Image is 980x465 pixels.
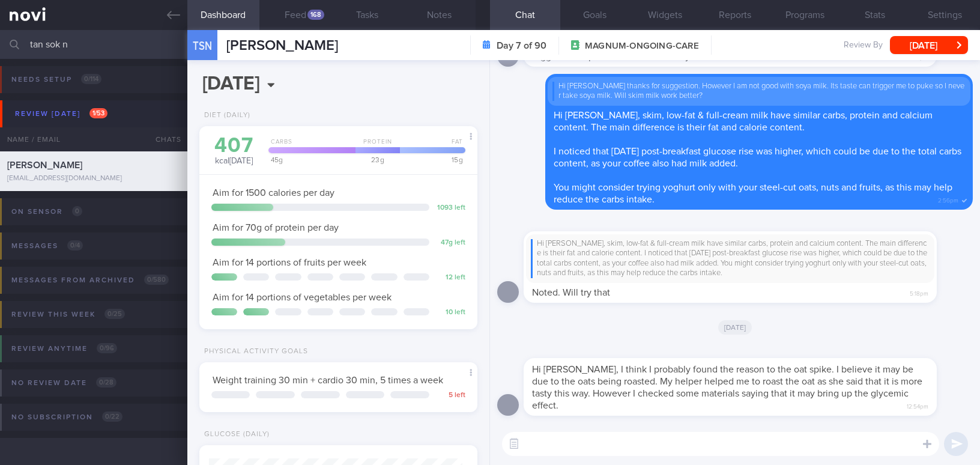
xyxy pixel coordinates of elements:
[718,320,752,335] span: [DATE]
[213,293,392,302] span: Aim for 14 portions of vegetables per week
[435,239,465,248] div: 47 g left
[8,375,119,391] div: No review date
[396,138,465,153] div: Fat
[8,409,126,425] div: No subscription
[396,156,465,163] div: 15 g
[72,206,82,216] span: 0
[910,287,928,298] span: 5:18pm
[8,238,86,254] div: Messages
[532,288,610,297] span: Noted. Will try that
[307,10,324,20] div: 168
[96,377,116,387] span: 0 / 28
[552,82,966,102] div: Hi [PERSON_NAME] thanks for suggestion. However I am not good with soya milk. Its taste can trigg...
[139,127,187,151] div: Chats
[585,40,699,52] span: MAGNUM-ONGOING-CARE
[8,204,85,220] div: On sensor
[907,400,928,411] span: 12:54pm
[102,412,122,422] span: 0 / 22
[199,111,250,120] div: Diet (Daily)
[435,308,465,317] div: 10 left
[184,23,220,69] div: TSN
[8,306,128,323] div: Review this week
[8,341,120,357] div: Review anytime
[7,174,180,183] div: [EMAIL_ADDRESS][DOMAIN_NAME]
[226,38,338,53] span: [PERSON_NAME]
[213,258,366,267] span: Aim for 14 portions of fruits per week
[532,40,928,61] span: Hi [PERSON_NAME] thanks for suggestion. However I am not good with soya milk. Its taste can trigg...
[12,106,110,122] div: Review [DATE]
[211,135,256,156] div: 407
[89,108,107,118] span: 1 / 53
[352,138,400,153] div: Protein
[8,71,104,88] div: Needs setup
[890,36,968,54] button: [DATE]
[213,188,334,198] span: Aim for 1500 calories per day
[213,223,339,232] span: Aim for 70g of protein per day
[938,193,958,205] span: 2:56pm
[213,375,443,385] span: Weight training 30 min + cardio 30 min, 5 times a week
[81,74,101,84] span: 0 / 114
[554,111,933,132] span: Hi [PERSON_NAME], skim, low-fat & full-cream milk have similar carbs, protein and calcium content...
[144,275,169,285] span: 0 / 580
[7,160,82,170] span: [PERSON_NAME]
[435,391,465,400] div: 5 left
[265,138,355,153] div: Carbs
[97,343,117,353] span: 0 / 96
[531,239,930,278] div: Hi [PERSON_NAME], skim, low-fat & full-cream milk have similar carbs, protein and calcium content...
[532,365,922,410] span: Hi [PERSON_NAME], I think I probably found the reason to the oat spike. I believe it may be due t...
[554,183,952,204] span: You might consider trying yoghurt only with your steel-cut oats, nuts and fruits, as this may hel...
[104,309,125,319] span: 0 / 25
[199,347,308,356] div: Physical Activity Goals
[554,147,961,168] span: I noticed that [DATE] post-breakfast glucose rise was higher, which could be due to the total car...
[352,156,400,163] div: 23 g
[265,156,355,163] div: 45 g
[844,40,883,51] span: Review By
[435,273,465,282] div: 12 left
[8,272,172,288] div: Messages from Archived
[199,430,270,439] div: Glucose (Daily)
[67,240,83,251] span: 0 / 4
[497,40,546,52] strong: Day 7 of 90
[211,135,256,167] div: kcal [DATE]
[435,204,465,213] div: 1093 left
